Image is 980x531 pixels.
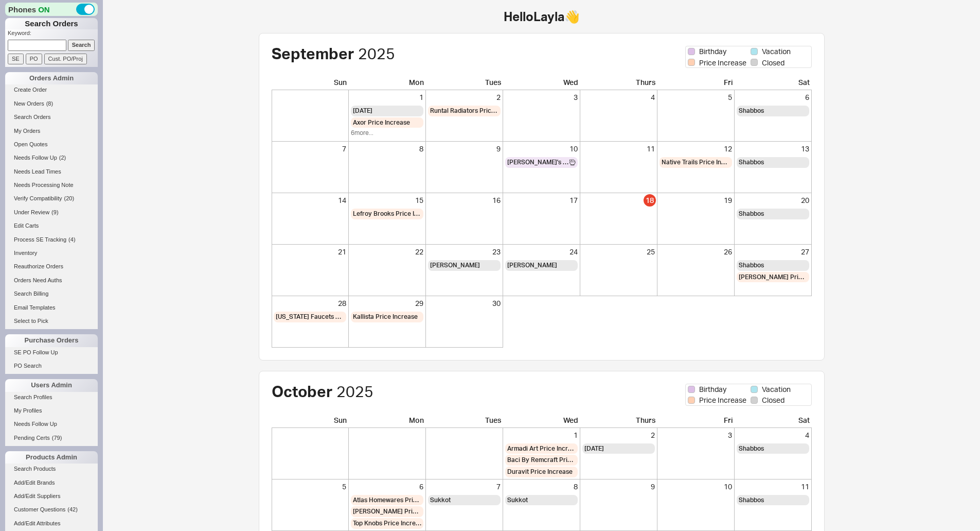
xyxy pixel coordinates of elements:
[428,482,501,492] div: 7
[426,77,503,90] div: Tues
[274,298,346,309] div: 28
[46,100,53,107] span: ( 8 )
[657,415,735,428] div: Fri
[428,92,501,102] div: 2
[68,236,75,243] span: ( 4 )
[430,261,480,270] span: [PERSON_NAME]
[505,92,578,102] div: 3
[580,77,657,90] div: Thurs
[505,430,578,440] div: 1
[5,126,98,136] a: My Orders
[5,166,98,177] a: Needs Lead Times
[739,261,764,270] span: Shabbos
[272,44,354,63] span: September
[507,444,576,453] span: Armadi Art Price Increase
[582,482,655,492] div: 9
[5,288,98,299] a: Search Billing
[5,98,98,109] a: New Orders(8)
[5,261,98,272] a: Reauthorize Orders
[51,209,58,215] span: ( 9 )
[14,155,57,161] span: Needs Follow Up
[14,506,65,512] span: Customer Questions
[336,382,373,401] span: 2025
[353,507,421,516] span: [PERSON_NAME] Price Increase
[14,236,66,243] span: Process SE Tracking
[737,247,809,257] div: 27
[5,72,98,84] div: Orders Admin
[5,334,98,347] div: Purchase Orders
[67,506,78,512] span: ( 42 )
[8,54,24,64] input: SE
[274,144,346,154] div: 7
[358,44,395,63] span: 2025
[5,234,98,245] a: Process SE Tracking(4)
[52,435,62,441] span: ( 79 )
[762,46,791,57] span: Vacation
[737,144,809,154] div: 13
[349,77,426,90] div: Mon
[505,482,578,492] div: 8
[353,496,421,505] span: Atlas Homewares Price Increase
[351,129,423,138] div: 6 more...
[430,107,498,115] span: Runtal Radiators Price Increase
[657,77,735,90] div: Fri
[5,139,98,150] a: Open Quotes
[5,220,98,231] a: Edit Carts
[5,504,98,515] a: Customer Questions(42)
[351,482,423,492] div: 6
[735,77,812,90] div: Sat
[64,195,75,201] span: ( 20 )
[5,405,98,416] a: My Profiles
[14,182,74,188] span: Needs Processing Note
[582,92,655,102] div: 4
[505,195,578,205] div: 17
[351,195,423,205] div: 15
[660,430,732,440] div: 3
[5,518,98,529] a: Add/Edit Attributes
[426,415,503,428] div: Tues
[584,444,604,453] span: [DATE]
[737,195,809,205] div: 20
[582,247,655,257] div: 25
[5,3,98,16] div: Phones
[660,92,732,102] div: 5
[5,451,98,464] div: Products Admin
[505,247,578,257] div: 24
[5,379,98,391] div: Users Admin
[428,144,501,154] div: 9
[353,519,421,528] span: Top Knobs Price Increase
[582,144,655,154] div: 11
[272,415,349,428] div: Sun
[739,210,764,218] span: Shabbos
[44,54,87,64] input: Cust. PO/Proj
[353,210,421,218] span: Lefroy Brooks Price Increase
[699,395,746,405] span: Price Increase
[737,482,809,492] div: 11
[274,482,346,492] div: 5
[5,392,98,403] a: Search Profiles
[5,112,98,123] a: Search Orders
[5,491,98,502] a: Add/Edit Suppliers
[59,155,66,161] span: ( 2 )
[5,361,98,371] a: PO Search
[5,419,98,430] a: Needs Follow Up
[507,496,528,505] span: Sukkot
[5,193,98,204] a: Verify Compatibility(20)
[644,194,656,207] div: 18
[737,430,809,440] div: 4
[582,430,655,440] div: 2
[26,54,42,64] input: PO
[428,247,501,257] div: 23
[272,382,333,401] span: October
[5,347,98,358] a: SE PO Follow Up
[351,144,423,154] div: 8
[68,40,95,50] input: Search
[503,77,580,90] div: Wed
[505,144,578,154] div: 10
[351,298,423,309] div: 29
[762,395,785,405] span: Closed
[739,158,764,167] span: Shabbos
[507,158,569,167] span: [PERSON_NAME]'s Birthday
[739,444,764,453] span: Shabbos
[503,415,580,428] div: Wed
